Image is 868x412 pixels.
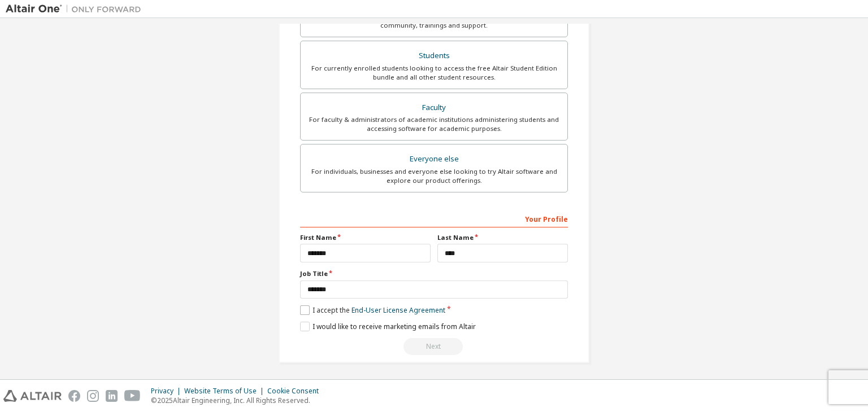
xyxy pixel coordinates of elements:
[300,233,431,242] label: First Name
[68,390,80,402] img: facebook.svg
[300,209,568,227] div: Your Profile
[151,396,325,405] p: © 2025 Altair Engineering, Inc. All Rights Reserved.
[307,151,561,167] div: Everyone else
[351,305,445,315] a: End-User License Agreement
[300,269,568,278] label: Job Title
[307,100,561,116] div: Faculty
[6,3,147,15] img: Altair One
[307,48,561,64] div: Students
[300,305,445,315] label: I accept the
[87,390,99,402] img: instagram.svg
[437,233,568,242] label: Last Name
[184,387,267,396] div: Website Terms of Use
[307,167,561,185] div: For individuals, businesses and everyone else looking to try Altair software and explore our prod...
[106,390,118,402] img: linkedin.svg
[124,390,141,402] img: youtube.svg
[307,64,561,82] div: For currently enrolled students looking to access the free Altair Student Edition bundle and all ...
[267,387,325,396] div: Cookie Consent
[307,115,561,133] div: For faculty & administrators of academic institutions administering students and accessing softwa...
[300,322,476,331] label: I would like to receive marketing emails from Altair
[300,338,568,355] div: Read and acccept EULA to continue
[151,387,184,396] div: Privacy
[3,390,62,402] img: altair_logo.svg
